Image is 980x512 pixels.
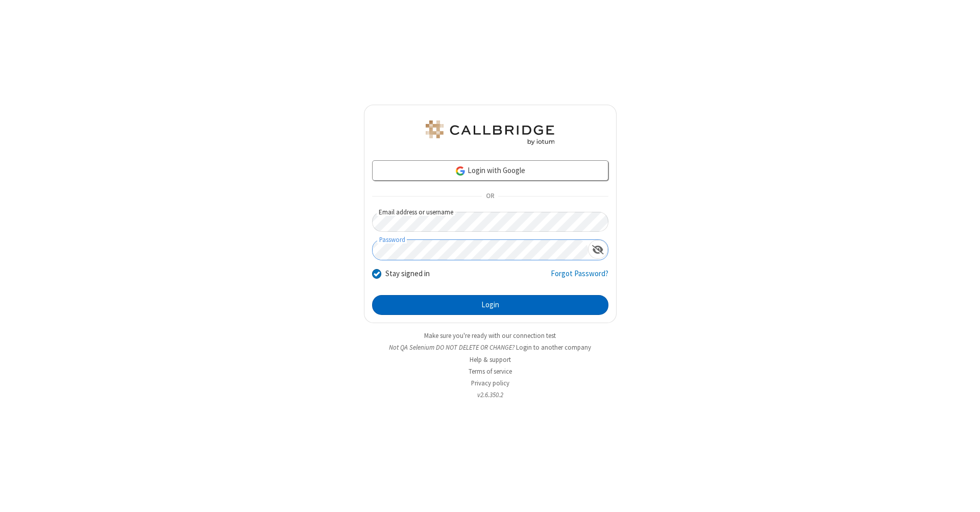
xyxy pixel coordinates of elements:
[424,120,556,145] img: QA Selenium DO NOT DELETE OR CHANGE
[551,268,608,287] a: Forgot Password?
[482,189,498,204] span: OR
[372,212,608,232] input: Email address or username
[373,240,588,260] input: Password
[364,343,617,352] li: Not QA Selenium DO NOT DELETE OR CHANGE?
[372,295,608,315] button: Login
[385,268,430,280] label: Stay signed in
[469,367,512,376] a: Terms of service
[471,379,509,387] a: Privacy policy
[455,165,466,177] img: google-icon.png
[372,160,608,181] a: Login with Google
[516,343,591,352] button: Login to another company
[588,240,608,259] div: Show password
[424,331,556,340] a: Make sure you're ready with our connection test
[364,390,617,400] li: v2.6.350.2
[470,355,511,364] a: Help & support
